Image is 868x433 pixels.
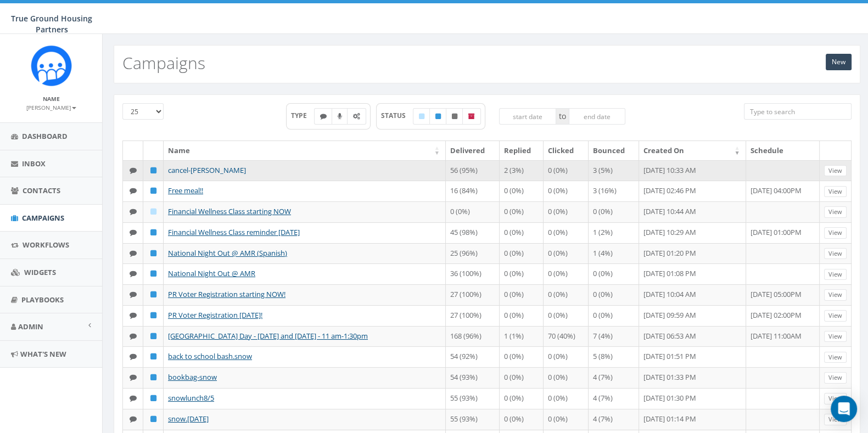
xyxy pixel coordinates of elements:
td: 0 (0%) [589,284,639,305]
td: 0 (0%) [589,263,639,284]
input: start date [499,108,556,125]
td: [DATE] 06:53 AM [639,326,746,347]
td: [DATE] 10:33 AM [639,160,746,181]
td: 0 (0%) [544,201,589,222]
a: View [824,248,847,260]
td: 1 (2%) [589,222,639,243]
td: [DATE] 01:14 PM [639,409,746,430]
a: Financial Wellness Class reminder [DATE] [168,227,300,237]
a: back to school bash.snow [168,351,252,361]
td: [DATE] 09:59 AM [639,305,746,326]
i: Automated Message [353,113,360,120]
td: 5 (8%) [589,346,639,367]
td: 0 (0%) [446,201,500,222]
a: National Night Out @ AMR [168,268,255,278]
td: 0 (0%) [500,284,544,305]
span: True Ground Housing Partners [11,13,92,35]
th: Name: activate to sort column ascending [164,141,446,160]
a: View [824,165,847,177]
td: 0 (0%) [544,367,589,388]
i: Published [150,312,156,319]
i: Text SMS [130,167,137,174]
td: 0 (0%) [500,263,544,284]
a: National Night Out @ AMR (Spanish) [168,248,287,258]
label: Ringless Voice Mail [332,108,348,125]
td: 0 (0%) [544,160,589,181]
i: Published [150,270,156,277]
span: Dashboard [22,131,68,141]
i: Published [150,395,156,402]
i: Published [150,374,156,381]
td: 0 (0%) [500,409,544,430]
td: [DATE] 02:46 PM [639,181,746,201]
td: 0 (0%) [544,284,589,305]
td: [DATE] 10:44 AM [639,201,746,222]
a: bookbag-snow [168,372,217,382]
span: Widgets [24,267,56,277]
i: Published [150,229,156,236]
td: 3 (16%) [589,181,639,201]
td: 56 (95%) [446,160,500,181]
i: Published [150,353,156,360]
th: Replied [500,141,544,160]
i: Text SMS [130,250,137,257]
td: 0 (0%) [500,222,544,243]
label: Unpublished [446,108,463,125]
span: Inbox [22,159,46,168]
i: Unpublished [452,113,457,120]
div: Open Intercom Messenger [831,396,857,422]
td: 1 (4%) [589,243,639,264]
a: View [824,352,847,363]
a: View [824,227,847,239]
td: 4 (7%) [589,367,639,388]
span: What's New [20,349,66,359]
td: [DATE] 10:29 AM [639,222,746,243]
span: TYPE [291,111,315,120]
td: 0 (0%) [500,305,544,326]
td: 16 (84%) [446,181,500,201]
a: snow.[DATE] [168,414,209,424]
i: Text SMS [320,113,327,120]
span: Contacts [23,185,60,195]
i: Published [150,187,156,194]
td: [DATE] 01:51 PM [639,346,746,367]
i: Text SMS [130,374,137,381]
a: View [824,372,847,384]
td: 0 (0%) [544,243,589,264]
td: 0 (0%) [500,388,544,409]
span: STATUS [381,111,413,120]
td: 0 (0%) [500,243,544,264]
th: Bounced [589,141,639,160]
i: Published [150,291,156,298]
td: [DATE] 02:00PM [746,305,820,326]
td: 0 (0%) [544,263,589,284]
td: 55 (93%) [446,409,500,430]
td: 1 (1%) [500,326,544,347]
td: 0 (0%) [544,346,589,367]
td: 0 (0%) [500,367,544,388]
td: 0 (0%) [544,409,589,430]
span: Admin [18,322,43,331]
a: [PERSON_NAME] [26,102,76,112]
a: New [826,54,852,70]
a: View [824,206,847,218]
a: View [824,310,847,322]
i: Text SMS [130,395,137,402]
td: 55 (93%) [446,388,500,409]
span: Playbooks [21,295,64,305]
a: Financial Wellness Class starting NOW [168,206,291,216]
td: [DATE] 10:04 AM [639,284,746,305]
td: [DATE] 01:00PM [746,222,820,243]
td: 2 (3%) [500,160,544,181]
td: 0 (0%) [544,305,589,326]
label: Automated Message [347,108,366,125]
th: Schedule [746,141,820,160]
i: Draft [419,113,424,120]
td: 27 (100%) [446,284,500,305]
td: 0 (0%) [544,222,589,243]
i: Text SMS [130,208,137,215]
i: Published [150,415,156,423]
td: 27 (100%) [446,305,500,326]
span: to [556,108,569,125]
input: Type to search [744,103,852,120]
